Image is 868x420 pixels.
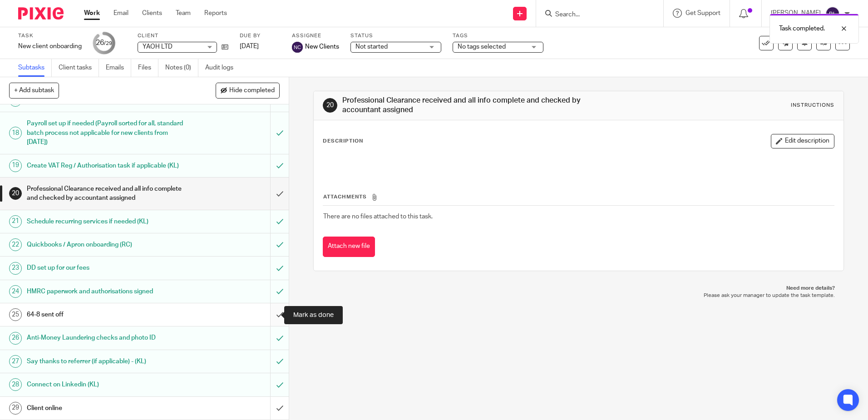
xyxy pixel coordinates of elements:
h1: Payroll set up if needed (Payroll sorted for all, standard batch process not applicable for new c... [27,117,183,149]
h1: Quickbooks / Apron onboarding (RC) [27,238,183,252]
div: 20 [9,187,22,200]
div: 18 [9,127,22,139]
p: Description [323,138,363,145]
a: Email [113,9,128,18]
button: Hide completed [216,83,280,98]
span: There are no files attached to this task. [323,213,433,220]
div: 22 [9,238,22,251]
div: 19 [9,159,22,172]
button: Edit description [771,134,834,148]
a: Reports [204,9,227,18]
img: svg%3E [825,6,840,21]
span: Hide completed [229,87,275,94]
a: Notes (0) [165,59,198,77]
h1: Anti-Money Laundering checks and photo ID [27,331,183,345]
h1: Professional Clearance received and all info complete and checked by accountant assigned [27,182,183,205]
div: 21 [9,215,22,228]
div: 25 [9,308,22,321]
a: Files [138,59,158,77]
h1: Schedule recurring services if needed (KL) [27,215,183,228]
img: Pixie [18,7,64,20]
span: Not started [355,44,388,50]
p: Need more details? [322,285,834,292]
span: YAOH LTD [143,44,173,50]
div: 26 [9,332,22,345]
div: 27 [9,355,22,368]
div: 20 [323,98,337,113]
h1: Create VAT Reg / Authorisation task if applicable (KL) [27,159,183,173]
h1: HMRC paperwork and authorisations signed [27,285,183,298]
div: 23 [9,262,22,275]
div: 28 [9,378,22,391]
span: No tags selected [458,44,506,50]
p: Task completed. [779,24,825,33]
div: 24 [9,285,22,298]
div: Instructions [791,102,834,109]
p: Please ask your manager to update the task template. [322,292,834,299]
div: 26 [96,38,112,48]
label: Status [350,32,441,40]
small: /29 [104,41,112,46]
a: Work [84,9,100,18]
span: New Clients [305,42,339,51]
a: Clients [142,9,162,18]
a: Team [176,9,191,18]
h1: Professional Clearance received and all info complete and checked by accountant assigned [342,96,598,115]
div: 29 [9,402,22,415]
span: Attachments [323,194,367,199]
button: + Add subtask [9,83,59,98]
a: Subtasks [18,59,52,77]
h1: DD set up for our fees [27,261,183,275]
h1: 64-8 sent off [27,308,183,321]
a: Audit logs [205,59,240,77]
h1: Say thanks to referrer (if applicable) - (KL) [27,355,183,368]
h1: Client online [27,401,183,415]
a: Emails [106,59,131,77]
label: Due by [240,32,281,40]
div: New client onboarding [18,42,82,51]
label: Client [138,32,228,40]
button: Attach new file [323,237,375,257]
label: Task [18,32,82,40]
span: [DATE] [240,43,259,49]
img: svg%3E [292,42,303,53]
a: Client tasks [59,59,99,77]
label: Assignee [292,32,339,40]
h1: Connect on Linkedin (KL) [27,378,183,391]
